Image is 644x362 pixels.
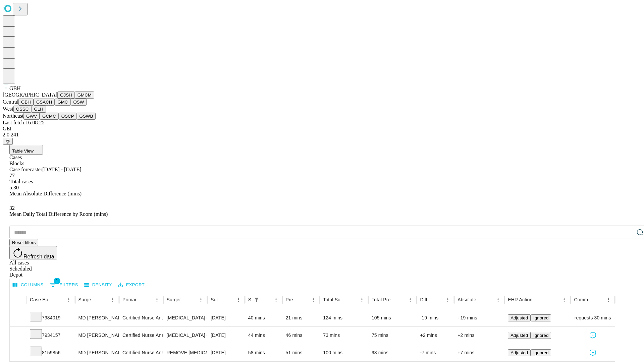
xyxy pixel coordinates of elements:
[3,138,13,145] button: @
[59,113,77,120] button: OSCP
[286,344,317,361] div: 51 mins
[531,349,551,356] button: Ignored
[9,85,21,91] span: GBH
[286,309,317,326] div: 21 mins
[9,145,43,155] button: Table View
[31,106,46,113] button: GLH
[533,350,548,355] span: Ignored
[372,327,414,344] div: 75 mins
[420,344,451,361] div: -7 mins
[77,113,96,120] button: GSWB
[152,295,162,304] button: Menu
[511,350,528,355] span: Adjusted
[30,309,72,326] div: 7984019
[511,315,528,320] span: Adjusted
[309,295,318,304] button: Menu
[23,254,54,259] span: Refresh data
[594,295,604,304] button: Sort
[9,173,15,178] span: 77
[420,297,433,302] div: Difference
[122,327,160,344] div: Certified Nurse Anesthetist
[3,99,18,105] span: Central
[531,332,551,339] button: Ignored
[508,349,531,356] button: Adjusted
[9,185,19,190] span: 5.30
[187,295,196,304] button: Sort
[13,347,23,359] button: Expand
[42,167,81,172] span: [DATE] - [DATE]
[3,92,57,98] span: [GEOGRAPHIC_DATA]
[108,295,117,304] button: Menu
[116,280,146,290] button: Export
[406,295,415,304] button: Menu
[167,297,186,302] div: Surgery Name
[211,344,241,361] div: [DATE]
[122,309,160,326] div: Certified Nurse Anesthetist
[99,295,108,304] button: Sort
[3,132,641,138] div: 2.0.241
[12,148,34,154] span: Table View
[11,280,45,290] button: Select columns
[533,295,542,304] button: Sort
[13,330,23,342] button: Expand
[286,327,317,344] div: 46 mins
[143,295,152,304] button: Sort
[167,309,204,326] div: [MEDICAL_DATA] (EGD), FLEXIBLE, TRANSORAL, DIAGNOSTIC
[458,309,501,326] div: +19 mins
[372,297,396,302] div: Total Predicted Duration
[9,179,33,184] span: Total cases
[357,295,367,304] button: Menu
[248,297,251,302] div: Scheduled In Room Duration
[271,295,281,304] button: Menu
[493,295,503,304] button: Menu
[13,312,23,324] button: Expand
[458,344,501,361] div: +7 mins
[299,295,309,304] button: Sort
[3,120,45,125] span: Last fetch: 16:08:25
[30,344,72,361] div: 8159856
[211,327,241,344] div: [DATE]
[167,344,204,361] div: REMOVE [MEDICAL_DATA] UPPER ARM SUBCUTANEOUS
[248,309,279,326] div: 40 mins
[9,205,15,211] span: 32
[372,344,414,361] div: 93 mins
[604,295,613,304] button: Menu
[55,295,64,304] button: Sort
[167,327,204,344] div: [MEDICAL_DATA] CA SCRN NOT HI RSK
[57,92,75,99] button: GJSH
[508,332,531,339] button: Adjusted
[458,297,483,302] div: Absolute Difference
[262,295,271,304] button: Sort
[54,278,60,284] span: 1
[40,113,59,120] button: GCMC
[3,126,641,132] div: GEI
[34,99,55,106] button: GSACH
[83,280,114,290] button: Density
[9,211,108,217] span: Mean Daily Total Difference by Room (mins)
[348,295,357,304] button: Sort
[78,344,116,361] div: MD [PERSON_NAME]
[9,191,82,196] span: Mean Absolute Difference (mins)
[30,327,72,344] div: 7934157
[323,309,365,326] div: 124 mins
[78,297,98,302] div: Surgeon Name
[575,309,611,326] span: requests 30 mins
[511,333,528,338] span: Adjusted
[196,295,206,304] button: Menu
[323,327,365,344] div: 73 mins
[252,295,261,304] button: Show filters
[23,113,40,120] button: GWV
[55,99,70,106] button: GMC
[78,309,116,326] div: MD [PERSON_NAME]
[13,106,32,113] button: OSSC
[248,327,279,344] div: 44 mins
[396,295,406,304] button: Sort
[531,314,551,321] button: Ignored
[533,315,548,320] span: Ignored
[9,239,38,246] button: Reset filters
[122,297,142,302] div: Primary Service
[434,295,443,304] button: Sort
[5,139,10,144] span: @
[323,344,365,361] div: 100 mins
[323,297,347,302] div: Total Scheduled Duration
